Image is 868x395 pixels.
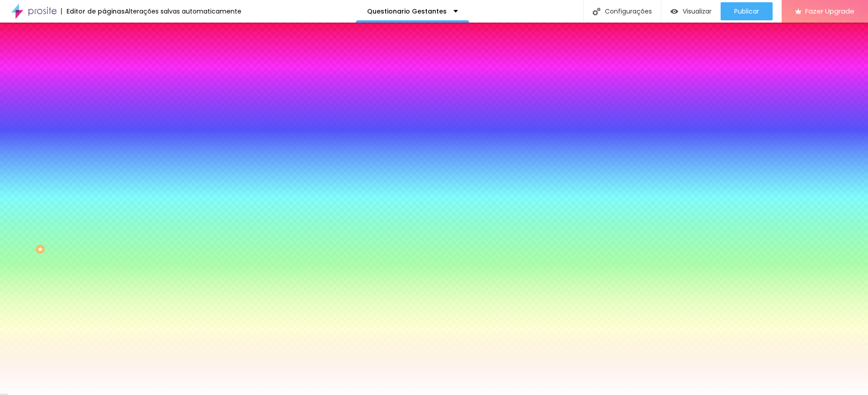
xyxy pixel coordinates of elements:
span: Visualizar [683,8,712,15]
p: Questionario Gestantes [367,8,447,14]
img: Icone [593,8,600,15]
div: Alterações salvas automaticamente [125,8,241,14]
div: Editor de páginas [61,8,125,14]
span: Fazer Upgrade [805,7,854,15]
span: Publicar [734,8,759,15]
button: Publicar [721,2,773,20]
button: Visualizar [661,2,721,20]
img: view-1.svg [670,8,678,15]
